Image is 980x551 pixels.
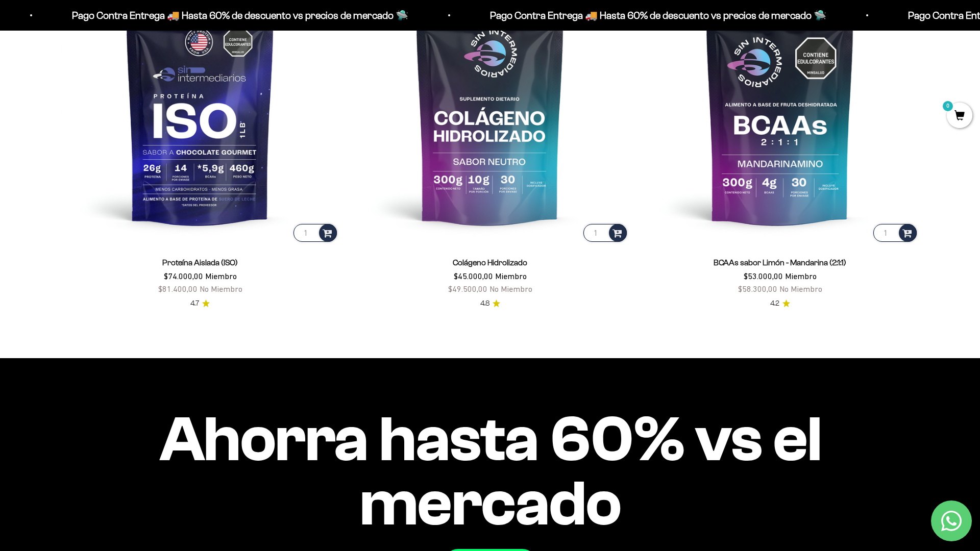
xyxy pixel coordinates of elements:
a: 4.84.8 de 5.0 estrellas [480,298,500,309]
a: 4.74.7 de 5.0 estrellas [190,298,210,309]
span: Miembro [495,271,527,281]
span: 4.8 [480,298,489,309]
a: Proteína Aislada (ISO) [162,258,238,267]
a: Colágeno Hidrolizado [453,258,527,267]
span: $49.500,00 [448,284,487,293]
a: 0 [947,111,972,122]
span: Miembro [205,271,237,281]
span: No Miembro [489,284,532,293]
span: 4.2 [770,298,779,309]
span: 4.7 [190,298,199,309]
mark: 0 [942,100,954,112]
span: $53.000,00 [744,271,783,281]
span: Miembro [785,271,817,281]
a: 4.24.2 de 5.0 estrellas [770,298,790,309]
impact-text: Ahorra hasta 60% vs el mercado [61,407,919,536]
a: BCAAs sabor Limón - Mandarina (2:1:1) [714,258,846,267]
span: $81.400,00 [158,284,198,293]
span: $58.300,00 [738,284,777,293]
span: No Miembro [779,284,822,293]
span: No Miembro [200,284,242,293]
span: $45.000,00 [454,271,493,281]
span: $74.000,00 [164,271,203,281]
p: Pago Contra Entrega 🚚 Hasta 60% de descuento vs precios de mercado 🛸 [418,7,754,23]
